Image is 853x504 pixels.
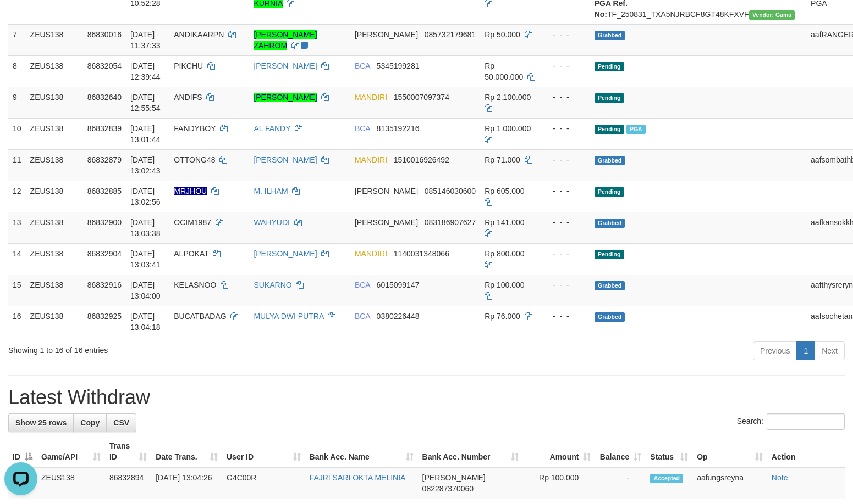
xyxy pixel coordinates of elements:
[130,30,161,50] span: [DATE] 11:37:33
[8,55,26,87] td: 8
[355,30,418,39] span: [PERSON_NAME]
[130,218,161,238] span: [DATE] 13:03:38
[254,30,317,50] a: [PERSON_NAME] ZAHROM
[355,155,387,164] span: MANDIRI
[151,436,222,467] th: Date Trans.: activate to sort column ascending
[544,248,586,259] div: - - -
[544,123,586,134] div: - - -
[254,249,317,258] a: [PERSON_NAME]
[796,341,815,360] a: 1
[174,312,226,321] span: BUCATBADAG
[174,93,202,102] span: ANDIFS
[80,418,100,427] span: Copy
[174,281,216,289] span: KELASNOO
[377,312,420,321] span: Copy 0380226448 to clipboard
[422,473,486,482] span: [PERSON_NAME]
[425,187,476,195] span: Copy 085146030600 to clipboard
[544,279,586,290] div: - - -
[37,467,105,499] td: ZEUS138
[26,55,83,87] td: ZEUS138
[355,281,370,289] span: BCA
[26,275,83,306] td: ZEUS138
[174,155,215,164] span: OTTONG48
[422,484,474,493] span: Copy 082287370060 to clipboard
[485,218,524,227] span: Rp 141.000
[595,219,625,228] span: Grabbed
[595,281,625,290] span: Grabbed
[485,155,520,164] span: Rp 71.000
[595,62,624,71] span: Pending
[646,436,692,467] th: Status: activate to sort column ascending
[8,306,26,337] td: 16
[254,61,317,70] a: [PERSON_NAME]
[254,124,290,133] a: AL FANDY
[87,281,122,289] span: 86832916
[4,4,37,37] button: Open LiveChat chat widget
[254,155,317,164] a: [PERSON_NAME]
[355,187,418,195] span: [PERSON_NAME]
[130,187,161,206] span: [DATE] 13:02:56
[174,124,216,133] span: FANDYBOY
[8,212,26,243] td: 13
[87,61,122,70] span: 86832054
[355,218,418,227] span: [PERSON_NAME]
[8,436,37,467] th: ID: activate to sort column descending
[485,61,523,81] span: Rp 50.000.000
[26,87,83,118] td: ZEUS138
[595,31,625,40] span: Grabbed
[8,24,26,55] td: 7
[8,243,26,275] td: 14
[767,436,845,467] th: Action
[254,281,291,289] a: SUKARNO
[87,218,122,227] span: 86832900
[355,249,387,258] span: MANDIRI
[130,155,161,175] span: [DATE] 13:02:43
[26,24,83,55] td: ZEUS138
[87,312,122,321] span: 86832925
[222,436,305,467] th: User ID: activate to sort column ascending
[26,118,83,149] td: ZEUS138
[87,155,122,164] span: 86832879
[595,125,624,134] span: Pending
[130,249,161,269] span: [DATE] 13:03:41
[523,467,595,499] td: Rp 100,000
[8,181,26,212] td: 12
[151,467,222,499] td: [DATE] 13:04:26
[595,250,624,259] span: Pending
[425,218,476,227] span: Copy 083186907627 to clipboard
[8,387,845,408] h1: Latest Withdraw
[485,312,520,321] span: Rp 76.000
[772,473,788,482] a: Note
[174,61,203,70] span: PIKCHU
[485,249,524,258] span: Rp 800.000
[595,436,646,467] th: Balance: activate to sort column ascending
[595,156,625,165] span: Grabbed
[418,436,524,467] th: Bank Acc. Number: activate to sort column ascending
[174,249,208,258] span: ALPOKAT
[130,281,161,300] span: [DATE] 13:04:00
[544,186,586,197] div: - - -
[355,124,370,133] span: BCA
[174,218,211,227] span: OCIM1987
[222,467,305,499] td: G4C00R
[377,124,420,133] span: Copy 8135192216 to clipboard
[130,61,161,81] span: [DATE] 12:39:44
[87,249,122,258] span: 86832904
[254,218,290,227] a: WAHYUDI
[174,187,207,195] span: Nama rekening ada tanda titik/strip, harap diedit
[355,61,370,70] span: BCA
[310,473,406,482] a: FAJRI SARI OKTA MELINIA
[485,187,524,195] span: Rp 605.000
[8,149,26,181] td: 11
[485,124,531,133] span: Rp 1.000.000
[26,306,83,337] td: ZEUS138
[737,413,845,430] label: Search:
[394,155,449,164] span: Copy 1510016926492 to clipboard
[105,436,151,467] th: Trans ID: activate to sort column ascending
[355,93,387,102] span: MANDIRI
[254,93,317,102] a: [PERSON_NAME]
[8,87,26,118] td: 9
[523,436,595,467] th: Amount: activate to sort column ascending
[130,93,161,113] span: [DATE] 12:55:54
[113,418,129,427] span: CSV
